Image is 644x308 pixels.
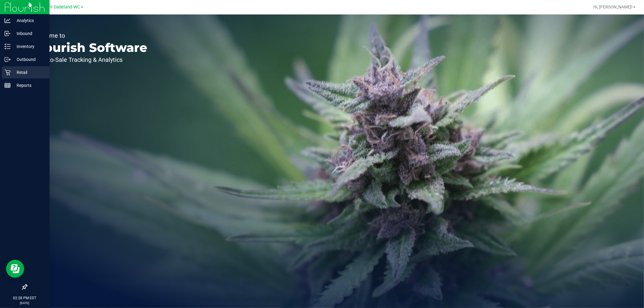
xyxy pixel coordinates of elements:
[5,82,11,88] inline-svg: Reports
[11,30,47,37] p: Inbound
[5,43,11,49] inline-svg: Inventory
[5,69,11,75] inline-svg: Retail
[11,56,47,63] p: Outbound
[33,33,147,39] p: Welcome to
[593,5,633,9] span: Hi, [PERSON_NAME]!
[5,56,11,62] inline-svg: Outbound
[11,17,47,24] p: Analytics
[11,43,47,50] p: Inventory
[3,295,47,301] p: 02:28 PM EDT
[11,69,47,76] p: Retail
[33,57,147,63] p: Seed-to-Sale Tracking & Analytics
[11,82,47,89] p: Reports
[6,260,24,278] iframe: Resource center
[5,17,11,24] inline-svg: Analytics
[3,301,47,305] p: [DATE]
[5,30,11,37] inline-svg: Inbound
[40,5,80,10] span: Miami Dadeland WC
[33,42,147,54] p: Flourish Software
